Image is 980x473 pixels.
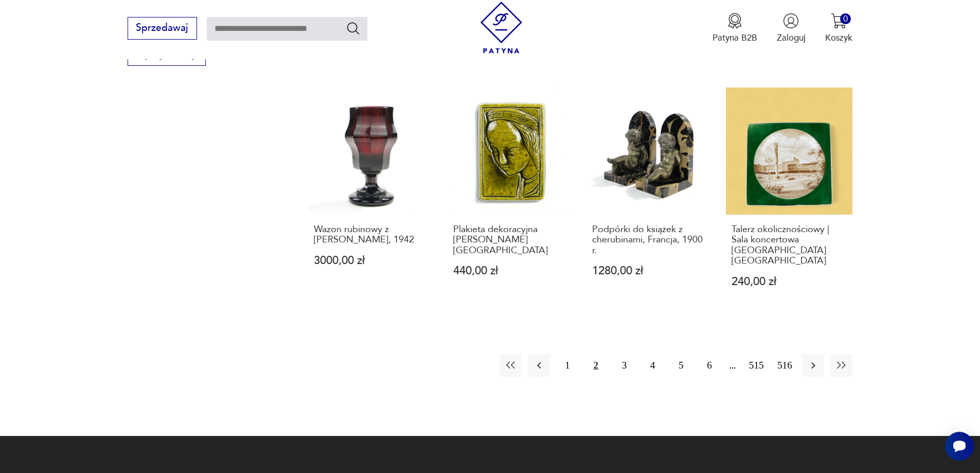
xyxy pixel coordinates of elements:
[726,87,853,311] a: Talerz okolicznościowy | Sala koncertowa Pfalzbau LudwigshafenTalerz okolicznościowy | Sala konce...
[777,13,806,44] button: Zaloguj
[840,13,851,24] div: 0
[670,354,692,376] button: 5
[453,266,569,276] p: 440,00 zł
[712,13,757,44] button: Patyna B2B
[732,224,847,267] h3: Talerz okolicznościowy | Sala koncertowa [GEOGRAPHIC_DATA] [GEOGRAPHIC_DATA]
[586,87,714,311] a: Podpórki do książek z cherubinami, Francja, 1900 r.Podpórki do książek z cherubinami, Francja, 19...
[732,276,847,287] p: 240,00 zł
[453,224,569,256] h3: Plakieta dekoracyjna [PERSON_NAME][GEOGRAPHIC_DATA]
[712,13,757,44] a: Ikona medaluPatyna B2B
[745,354,768,376] button: 515
[448,87,575,311] a: Plakieta dekoracyjna L. DutkaPlakieta dekoracyjna [PERSON_NAME][GEOGRAPHIC_DATA]440,00 zł
[825,13,852,44] button: 0Koszyk
[642,354,664,376] button: 4
[712,32,757,44] p: Patyna B2B
[945,432,974,461] iframe: Smartsupp widget button
[592,224,708,256] h3: Podpórki do książek z cherubinami, Francja, 1900 r.
[698,354,720,376] button: 6
[592,266,708,276] p: 1280,00 zł
[727,13,743,29] img: Ikona medalu
[585,354,607,376] button: 2
[774,354,796,376] button: 516
[128,25,197,33] a: Sprzedawaj
[314,255,430,266] p: 3000,00 zł
[777,32,806,44] p: Zaloguj
[831,13,847,29] img: Ikona koszyka
[556,354,578,376] button: 1
[613,354,635,376] button: 3
[346,21,361,36] button: Szukaj
[783,13,799,29] img: Ikonka użytkownika
[475,2,527,54] img: Patyna - sklep z meblami i dekoracjami vintage
[825,32,852,44] p: Koszyk
[308,87,435,311] a: Wazon rubinowy z Huty Józefina, 1942Wazon rubinowy z [PERSON_NAME], 19423000,00 zł
[128,17,197,40] button: Sprzedawaj
[314,224,430,246] h3: Wazon rubinowy z [PERSON_NAME], 1942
